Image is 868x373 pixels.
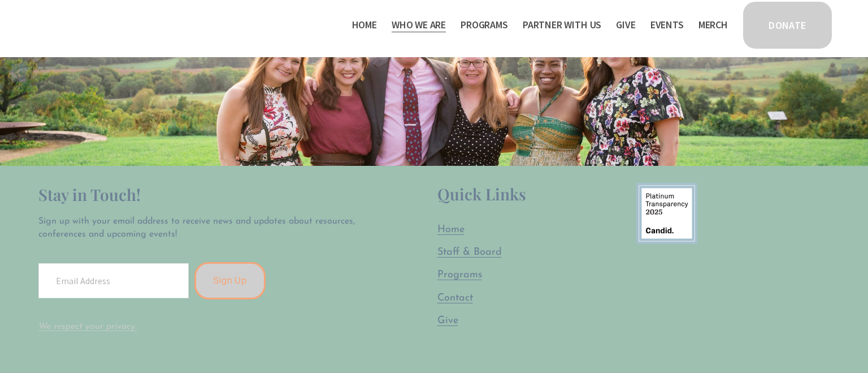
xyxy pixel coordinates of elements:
span: Who We Are [392,17,446,33]
a: We respect your privacy. [38,322,137,331]
button: Sign Up [194,262,266,299]
span: Contact [437,293,473,303]
a: folder dropdown [392,16,446,34]
span: Sign Up [213,275,247,286]
span: Programs [437,270,482,280]
a: folder dropdown [461,16,508,34]
input: Email Address [38,263,189,298]
a: Home [437,223,465,237]
a: Merch [698,16,728,34]
h2: Stay in Touch! [38,183,364,207]
a: Home [352,16,377,34]
img: 9878580 [636,183,697,244]
span: Programs [461,17,508,33]
span: Staff & Board [437,247,502,258]
span: Quick Links [437,183,526,204]
a: Contact [437,291,473,306]
a: Programs [437,268,482,282]
a: Events [650,16,684,34]
span: Home [437,225,465,235]
a: folder dropdown [523,16,601,34]
p: Sign up with your email address to receive news and updates about resources, conferences and upco... [38,215,364,241]
span: Give [437,316,458,326]
a: Give [437,314,458,328]
button: Previous Slide [11,63,27,82]
a: Staff & Board [437,246,502,260]
button: Next Slide [841,63,857,82]
span: Partner With Us [523,17,601,33]
a: Give [616,16,635,34]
